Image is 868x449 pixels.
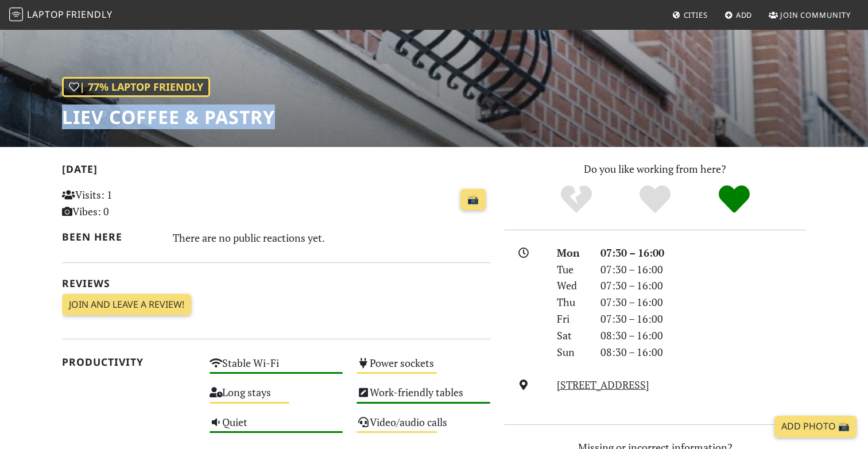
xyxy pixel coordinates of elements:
[550,261,594,278] div: Tue
[62,277,490,289] h2: Reviews
[9,5,113,25] a: LaptopFriendly LaptopFriendly
[736,10,753,20] span: Add
[615,184,695,215] div: Yes
[594,327,813,344] div: 08:30 – 16:00
[62,356,196,368] h2: Productivity
[350,413,497,442] div: Video/audio calls
[550,245,594,261] div: Mon
[66,8,112,21] span: Friendly
[594,261,813,278] div: 07:30 – 16:00
[173,229,491,247] div: There are no public reactions yet.
[203,383,350,412] div: Long stays
[460,189,486,211] a: 📸
[550,294,594,311] div: Thu
[62,231,159,243] h2: Been here
[550,344,594,361] div: Sun
[203,354,350,383] div: Stable Wi-Fi
[594,344,813,361] div: 08:30 – 16:00
[668,5,712,25] a: Cities
[350,383,497,412] div: Work-friendly tables
[780,10,851,20] span: Join Community
[550,277,594,294] div: Wed
[594,311,813,327] div: 07:30 – 16:00
[62,106,275,128] h1: Liev Coffee & Pastry
[62,294,191,316] a: Join and leave a review!
[504,161,806,177] p: Do you like working from here?
[684,10,708,20] span: Cities
[764,5,855,25] a: Join Community
[62,77,210,97] div: | 77% Laptop Friendly
[9,7,23,21] img: LaptopFriendly
[594,294,813,311] div: 07:30 – 16:00
[720,5,757,25] a: Add
[550,327,594,344] div: Sat
[550,311,594,327] div: Fri
[594,277,813,294] div: 07:30 – 16:00
[27,8,64,21] span: Laptop
[62,187,196,220] p: Visits: 1 Vibes: 0
[537,184,616,215] div: No
[594,245,813,261] div: 07:30 – 16:00
[695,184,774,215] div: Definitely!
[203,413,350,442] div: Quiet
[350,354,497,383] div: Power sockets
[557,378,649,392] a: [STREET_ADDRESS]
[62,163,490,180] h2: [DATE]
